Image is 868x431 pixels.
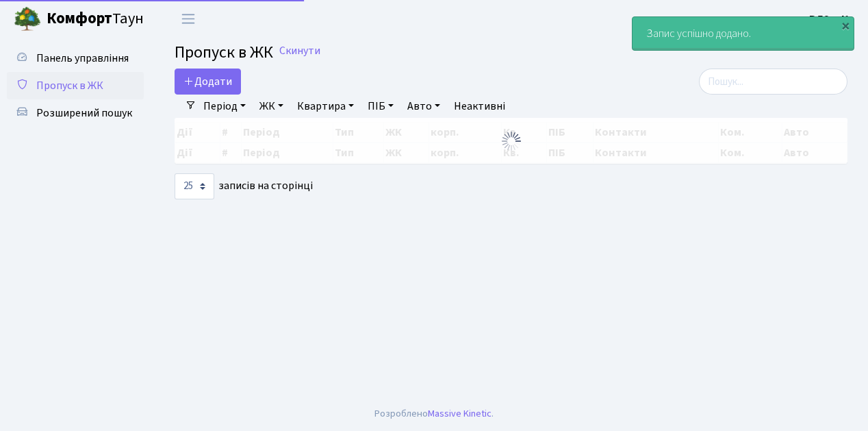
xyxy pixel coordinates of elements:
b: ВЛ2 -. К. [809,12,852,27]
div: Розроблено . [374,406,494,421]
a: Неактивні [448,95,511,118]
input: Пошук... [699,69,847,95]
img: Обробка... [500,130,522,152]
div: × [839,19,852,32]
span: Таун [47,8,144,31]
a: Розширений пошук [7,99,144,127]
span: Додати [183,74,232,89]
a: Панель управління [7,45,144,72]
label: записів на сторінці [175,173,313,199]
div: Запис успішно додано. [633,17,854,50]
a: ПІБ [362,95,399,118]
span: Пропуск в ЖК [36,78,103,93]
a: Квартира [292,95,359,118]
a: Період [198,95,251,118]
a: ВЛ2 -. К. [809,11,852,27]
a: Додати [175,69,241,95]
span: Пропуск в ЖК [175,40,273,64]
a: Скинути [279,45,320,58]
a: ЖК [254,95,289,118]
a: Massive Kinetic [428,406,492,421]
span: Розширений пошук [36,106,132,121]
span: Панель управління [36,51,129,66]
button: Переключити навігацію [171,8,205,30]
select: записів на сторінці [175,173,214,199]
a: Авто [402,95,446,118]
img: logo.png [14,5,41,33]
a: Пропуск в ЖК [7,72,144,99]
b: Комфорт [47,8,112,29]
